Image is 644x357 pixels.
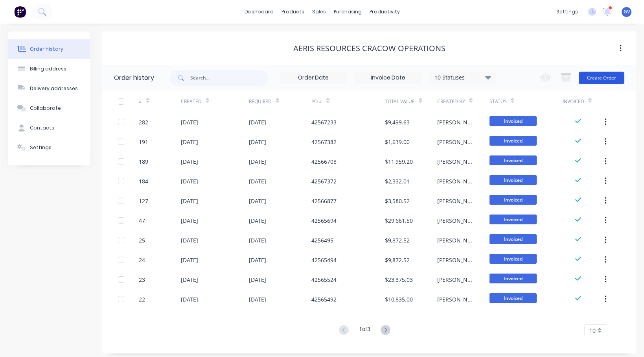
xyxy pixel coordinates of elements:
[181,98,202,105] div: Created
[489,98,507,105] div: Status
[249,216,266,225] div: [DATE]
[437,276,474,284] div: [PERSON_NAME]
[30,105,61,112] div: Collaborate
[489,254,537,264] span: Invoiced
[139,256,145,264] div: 24
[181,157,198,166] div: [DATE]
[624,8,630,15] span: GV
[8,118,90,138] button: Contacts
[385,236,410,244] div: $9,872.52
[489,274,537,283] span: Invoiced
[385,98,415,105] div: Total Value
[8,79,90,98] button: Delivery addresses
[311,98,322,105] div: PO #
[181,197,198,205] div: [DATE]
[139,295,145,303] div: 22
[249,91,312,112] div: Required
[552,6,582,18] div: settings
[139,98,142,105] div: #
[139,138,148,146] div: 191
[437,91,489,112] div: Created By
[249,276,266,284] div: [DATE]
[139,118,148,126] div: 282
[489,234,537,244] span: Invoiced
[489,175,537,185] span: Invoiced
[563,98,584,105] div: Invoiced
[355,72,421,84] input: Invoice Date
[563,91,604,112] div: Invoiced
[489,293,537,303] span: Invoiced
[30,65,66,72] div: Billing address
[489,215,537,224] span: Invoiced
[385,197,410,205] div: $3,580.52
[139,177,148,185] div: 184
[139,276,145,284] div: 23
[366,6,404,18] div: productivity
[30,144,52,151] div: Settings
[489,155,537,165] span: Invoiced
[249,118,266,126] div: [DATE]
[139,91,180,112] div: #
[181,91,249,112] div: Created
[249,256,266,264] div: [DATE]
[181,138,198,146] div: [DATE]
[181,236,198,244] div: [DATE]
[278,6,308,18] div: products
[311,197,337,205] div: 42566877
[311,138,337,146] div: 42567382
[280,72,346,84] input: Order Date
[430,73,496,82] div: 10 Statuses
[181,276,198,284] div: [DATE]
[30,46,63,53] div: Order history
[385,276,413,284] div: $23,375.03
[8,138,90,157] button: Settings
[30,124,54,131] div: Contacts
[589,326,596,335] span: 10
[385,256,410,264] div: $9,872.52
[249,177,266,185] div: [DATE]
[308,6,330,18] div: sales
[293,44,445,53] div: Aeris Resources Cracow Operations
[14,6,26,18] img: Factory
[30,85,78,92] div: Delivery addresses
[249,236,266,244] div: [DATE]
[8,39,90,59] button: Order history
[359,325,370,336] div: 1 of 3
[437,216,474,225] div: [PERSON_NAME]
[385,138,410,146] div: $1,639.00
[385,157,413,166] div: $11,959.20
[437,138,474,146] div: [PERSON_NAME]
[489,116,537,126] span: Invoiced
[311,91,385,112] div: PO #
[181,295,198,303] div: [DATE]
[311,157,337,166] div: 42566708
[330,6,366,18] div: purchasing
[437,256,474,264] div: [PERSON_NAME]
[249,98,272,105] div: Required
[437,118,474,126] div: [PERSON_NAME]
[139,236,145,244] div: 25
[249,197,266,205] div: [DATE]
[311,118,337,126] div: 42567233
[437,197,474,205] div: [PERSON_NAME]
[437,98,465,105] div: Created By
[181,118,198,126] div: [DATE]
[489,195,537,205] span: Invoiced
[385,295,413,303] div: $10,835.00
[489,91,563,112] div: Status
[139,157,148,166] div: 189
[181,216,198,225] div: [DATE]
[437,236,474,244] div: [PERSON_NAME]
[385,118,410,126] div: $9,499.63
[8,59,90,79] button: Billing address
[311,177,337,185] div: 42567372
[437,177,474,185] div: [PERSON_NAME]
[249,157,266,166] div: [DATE]
[437,157,474,166] div: [PERSON_NAME]
[8,98,90,118] button: Collaborate
[241,6,278,18] a: dashboard
[311,295,337,303] div: 42565492
[181,177,198,185] div: [DATE]
[114,73,154,83] div: Order history
[579,72,624,84] button: Create Order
